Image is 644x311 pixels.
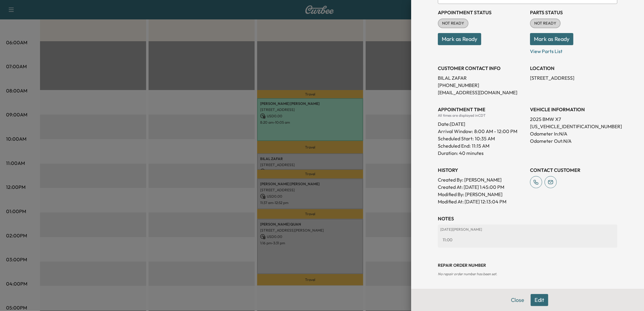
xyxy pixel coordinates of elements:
[507,294,528,306] button: Close
[475,135,495,142] p: 10:35 AM
[438,191,525,198] p: Modified By : [PERSON_NAME]
[530,74,617,82] p: [STREET_ADDRESS]
[438,106,525,113] h3: APPOINTMENT TIME
[530,65,617,72] h3: LOCATION
[531,294,548,306] button: Edit
[438,183,525,191] p: Created At : [DATE] 1:45:00 PM
[440,234,615,245] div: 11:00
[438,176,525,183] p: Created By : [PERSON_NAME]
[472,142,489,149] p: 11:15 AM
[438,82,525,89] p: [PHONE_NUMBER]
[438,113,525,118] div: All times are displayed in CDT
[438,89,525,96] p: [EMAIL_ADDRESS][DOMAIN_NAME]
[438,198,525,205] p: Modified At : [DATE] 12:13:04 PM
[530,115,617,123] p: 2025 BMW X7
[438,135,474,142] p: Scheduled Start:
[438,142,471,149] p: Scheduled End:
[438,272,497,276] span: No repair order number has been set.
[438,9,525,16] h3: Appointment Status
[438,166,525,174] h3: History
[438,65,525,72] h3: CUSTOMER CONTACT INFO
[530,45,617,55] p: View Parts List
[438,74,525,82] p: BILAL ZAFAR
[438,128,525,135] p: Arrival Window:
[530,106,617,113] h3: VEHICLE INFORMATION
[530,9,617,16] h3: Parts Status
[530,166,617,174] h3: CONTACT CUSTOMER
[438,118,525,128] div: Date: [DATE]
[530,123,617,130] p: [US_VEHICLE_IDENTIFICATION_NUMBER]
[530,130,617,137] p: Odometer In: N/A
[438,20,468,26] span: NOT READY
[531,20,560,26] span: NOT READY
[440,227,615,232] p: [DATE] | [PERSON_NAME]
[438,215,617,222] h3: NOTES
[438,33,481,45] button: Mark as Ready
[530,137,617,145] p: Odometer Out: N/A
[530,33,573,45] button: Mark as Ready
[474,128,517,135] span: 8:00 AM - 12:00 PM
[438,262,617,268] h3: Repair Order number
[438,149,525,157] p: Duration: 40 minutes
